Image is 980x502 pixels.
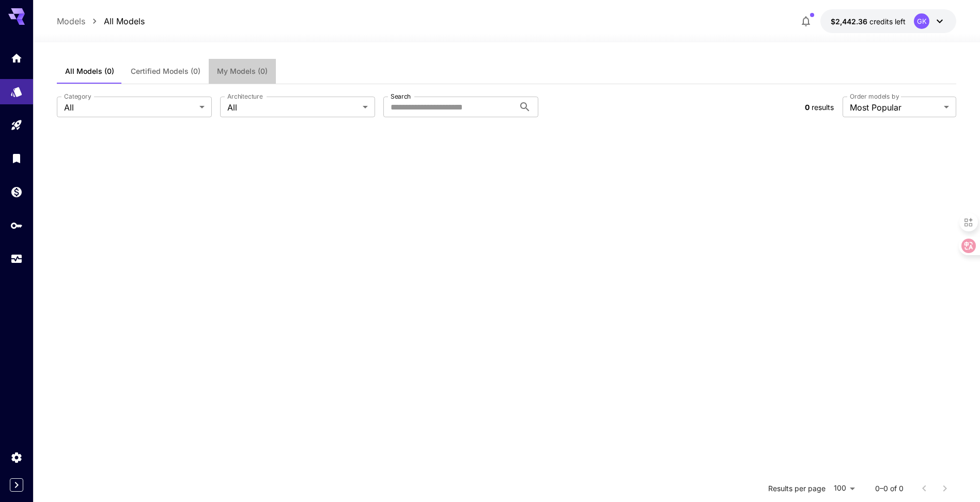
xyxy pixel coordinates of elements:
[57,15,85,27] a: Models
[850,92,899,101] label: Order models by
[10,478,23,492] button: Expand sidebar
[104,15,145,27] a: All Models
[830,481,859,496] div: 100
[391,92,411,101] label: Search
[10,219,23,232] div: API Keys
[914,13,929,29] div: GK
[768,483,826,494] p: Results per page
[10,152,23,165] div: Library
[131,67,200,76] span: Certified Models (0)
[805,103,810,112] span: 0
[227,92,262,101] label: Architecture
[10,451,23,464] div: Settings
[227,101,359,114] span: All
[831,16,906,27] div: $2,442.35726
[64,92,91,101] label: Category
[10,185,23,198] div: Wallet
[10,83,23,96] div: Models
[10,119,23,132] div: Playground
[869,17,906,26] span: credits left
[831,17,869,26] span: $2,442.36
[812,103,834,112] span: results
[57,15,145,27] nav: breadcrumb
[850,101,940,114] span: Most Popular
[10,253,23,265] div: Usage
[10,52,23,65] div: Home
[875,483,904,494] p: 0–0 of 0
[217,67,268,76] span: My Models (0)
[65,67,114,76] span: All Models (0)
[820,9,956,33] button: $2,442.35726GK
[64,101,195,114] span: All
